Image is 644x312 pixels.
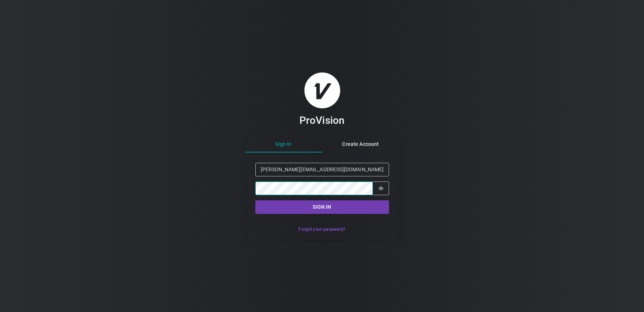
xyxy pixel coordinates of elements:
[255,200,389,214] button: Sign in
[322,136,399,153] button: Create Account
[299,114,345,127] h3: ProVision
[255,163,389,176] input: Email
[245,136,322,153] button: Sign In
[373,182,389,195] button: Show password
[295,224,349,235] button: Forgot your password?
